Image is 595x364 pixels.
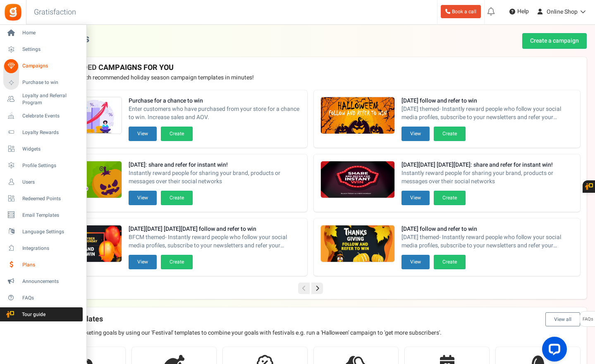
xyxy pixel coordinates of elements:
span: Profile Settings [22,162,80,169]
button: View [129,255,157,269]
a: Book a call [441,5,481,18]
span: Settings [22,46,80,53]
h4: Festival templates [41,312,580,326]
span: Instantly reward people for sharing your brand, products or messages over their social networks [401,169,573,186]
button: View [401,191,430,205]
img: Recommended Campaigns [321,97,394,134]
a: Create a campaign [522,33,587,49]
a: Settings [3,43,83,57]
span: Campaigns [22,62,80,69]
span: Email Templates [22,212,80,219]
img: Recommended Campaigns [321,161,394,199]
span: Tour guide [4,311,62,318]
span: Celebrate Events [22,113,80,120]
p: Preview and launch recommended holiday season campaign templates in minutes! [41,74,580,82]
img: Gratisfaction [4,3,22,22]
a: Purchase to win [3,76,83,90]
span: Users [22,179,80,186]
span: Widgets [22,146,80,153]
strong: [DATE] follow and refer to win [401,225,573,233]
span: Online Shop [547,7,578,16]
strong: [DATE][DATE] [DATE][DATE]: share and refer for instant win! [401,161,573,169]
span: [DATE] themed- Instantly reward people who follow your social media profiles, subscribe to your n... [401,105,573,122]
span: FAQs [22,295,80,302]
span: Loyalty and Referral Program [22,92,83,106]
button: View [401,127,430,141]
a: Help [506,5,532,18]
span: Loyalty Rewards [22,129,80,136]
span: BFCM themed- Instantly reward people who follow your social media profiles, subscribe to your new... [129,233,301,250]
a: Integrations [3,241,83,255]
a: Widgets [3,142,83,156]
span: Plans [22,261,80,268]
span: Redeemed Points [22,195,80,202]
button: View [129,127,157,141]
a: Announcements [3,274,83,288]
span: Integrations [22,245,80,252]
a: Home [3,26,83,40]
span: [DATE] themed- Instantly reward people who follow your social media profiles, subscribe to your n... [401,233,573,250]
button: View [129,191,157,205]
button: Create [161,255,193,269]
h3: Gratisfaction [25,4,85,21]
a: Loyalty Rewards [3,125,83,139]
button: Create [434,255,466,269]
a: Celebrate Events [3,109,83,123]
a: Email Templates [3,208,83,222]
a: FAQs [3,291,83,305]
strong: [DATE] follow and refer to win [401,97,573,105]
a: Profile Settings [3,158,83,172]
p: Achieve your marketing goals by using our 'Festival' templates to combine your goals with festiva... [41,329,580,337]
button: Create [434,127,466,141]
span: Help [515,7,529,16]
img: Recommended Campaigns [321,225,394,263]
button: Create [161,127,193,141]
strong: Purchase for a chance to win [129,97,301,105]
span: Announcements [22,278,80,285]
strong: [DATE]: share and refer for instant win! [129,161,301,169]
a: Plans [3,258,83,272]
button: View [401,255,430,269]
span: FAQs [582,311,593,327]
span: Language Settings [22,228,80,235]
span: Home [22,29,80,36]
strong: [DATE][DATE] [DATE][DATE] follow and refer to win [129,225,301,233]
button: Create [434,191,466,205]
h4: RECOMMENDED CAMPAIGNS FOR YOU [41,64,580,72]
a: Language Settings [3,225,83,239]
span: Enter customers who have purchased from your store for a chance to win. Increase sales and AOV. [129,105,301,122]
button: Create [161,191,193,205]
a: Loyalty and Referral Program [3,92,83,106]
span: Instantly reward people for sharing your brand, products or messages over their social networks [129,169,301,186]
span: Purchase to win [22,79,80,86]
button: View all [545,312,580,326]
a: Redeemed Points [3,192,83,206]
a: Campaigns [3,59,83,73]
a: Users [3,175,83,189]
